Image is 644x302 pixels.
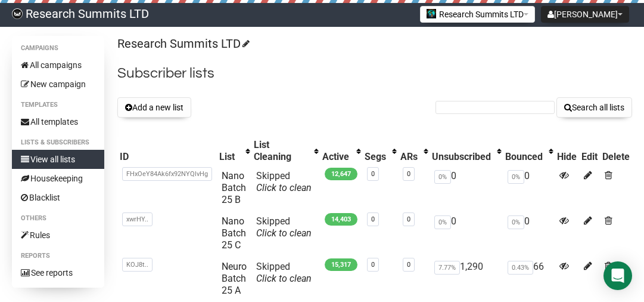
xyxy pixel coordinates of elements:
span: Skipped [256,215,312,239]
a: See reports [12,263,104,282]
th: ID: No sort applied, sorting is disabled [117,137,217,165]
td: 0 [430,165,503,211]
td: 0 [430,211,503,256]
a: View all lists [12,150,104,169]
th: ARs: No sort applied, activate to apply an ascending sort [398,137,430,165]
div: Delete [602,151,630,163]
a: Research Summits LTD [117,36,248,51]
li: Campaigns [12,41,104,56]
div: Segs [365,151,386,163]
th: Bounced: No sort applied, activate to apply an ascending sort [503,137,555,165]
a: 0 [371,261,375,269]
a: New campaign [12,75,104,94]
span: 0% [434,215,451,229]
span: 14,403 [325,213,357,226]
div: List Cleaning [254,139,308,163]
span: Skipped [256,170,312,193]
button: Search all lists [556,97,632,118]
a: 0 [371,170,375,178]
li: Others [12,211,104,226]
a: Click to clean [256,273,312,284]
td: 0 [503,211,555,256]
span: 15,317 [325,258,357,271]
button: Add a new list [117,97,191,118]
span: 0% [508,215,524,229]
a: Nano Batch 25 B [222,170,246,205]
th: Segs: No sort applied, activate to apply an ascending sort [362,137,398,165]
a: Neuro Batch 25 A [222,261,247,296]
a: Rules [12,226,104,245]
a: Click to clean [256,182,312,193]
span: Skipped [256,261,312,284]
span: 0% [508,170,524,184]
a: Nano Batch 25 C [222,215,246,251]
h2: Subscriber lists [117,63,632,84]
div: Unsubscribed [432,151,491,163]
img: bccbfd5974049ef095ce3c15df0eef5a [12,8,23,19]
div: ARs [400,151,418,163]
a: Blacklist [12,188,104,207]
button: Research Summits LTD [420,6,535,23]
a: 0 [371,215,375,223]
a: All campaigns [12,56,104,75]
div: ID [120,151,214,163]
a: 0 [407,215,410,223]
a: Housekeeping [12,169,104,188]
li: Reports [12,249,104,263]
th: Edit: No sort applied, sorting is disabled [579,137,600,165]
div: List [219,151,239,163]
img: 2.jpg [427,9,436,19]
li: Templates [12,98,104,112]
span: KOJ8t.. [122,258,153,272]
li: Lists & subscribers [12,135,104,150]
div: Bounced [505,151,543,163]
th: List Cleaning: No sort applied, activate to apply an ascending sort [251,137,320,165]
a: 0 [407,261,410,269]
a: All templates [12,112,104,131]
div: Active [322,151,350,163]
th: Unsubscribed: No sort applied, activate to apply an ascending sort [430,137,503,165]
th: Delete: No sort applied, sorting is disabled [600,137,632,165]
button: [PERSON_NAME] [541,6,629,23]
td: 66 [503,256,555,301]
a: 0 [407,170,410,178]
span: 7.77% [434,261,460,275]
th: List: No sort applied, activate to apply an ascending sort [217,137,251,165]
div: Open Intercom Messenger [603,261,632,290]
a: Click to clean [256,227,312,239]
th: Hide: No sort applied, sorting is disabled [555,137,579,165]
span: 0% [434,170,451,184]
td: 0 [503,165,555,211]
span: xwrHY.. [122,212,153,226]
span: 0.43% [508,261,533,275]
div: Edit [581,151,598,163]
th: Active: No sort applied, activate to apply an ascending sort [320,137,362,165]
div: Hide [557,151,577,163]
td: 1,290 [430,256,503,301]
span: FHxOeY84Ak6fx92NYQlvHg [122,167,212,181]
span: 12,647 [325,168,357,180]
